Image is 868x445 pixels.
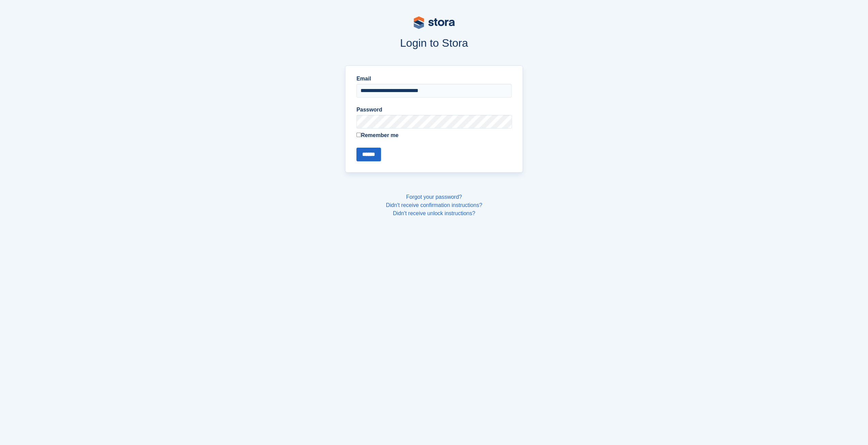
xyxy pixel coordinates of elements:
[356,106,512,114] label: Password
[414,16,455,29] img: stora-logo-53a41332b3708ae10de48c4981b4e9114cc0af31d8433b30ea865607fb682f29.svg
[356,131,512,139] label: Remember me
[406,194,462,200] a: Forgot your password?
[215,37,653,49] h1: Login to Stora
[393,210,475,216] a: Didn't receive unlock instructions?
[356,75,512,83] label: Email
[356,133,361,137] input: Remember me
[386,202,482,208] a: Didn't receive confirmation instructions?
